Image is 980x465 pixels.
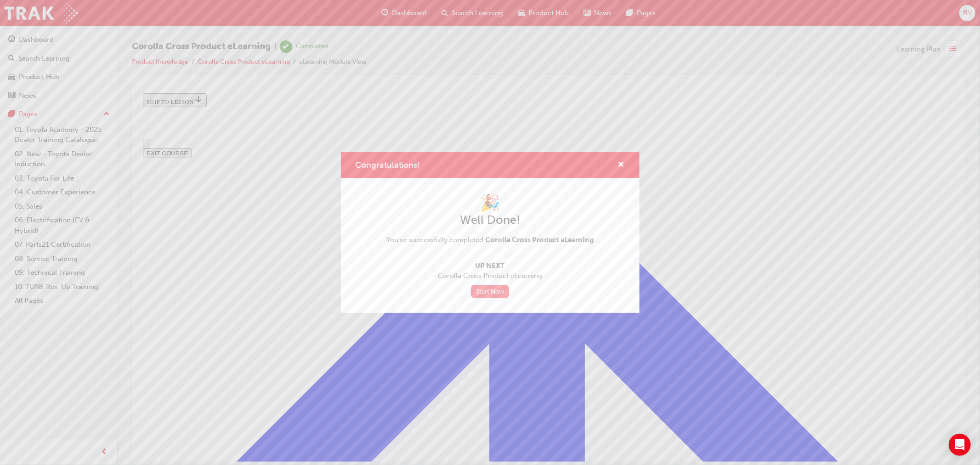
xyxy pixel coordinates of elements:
span: SKIP TO LESSON [7,9,64,16]
button: SKIP TO LESSON [4,4,68,17]
div: Open Intercom Messenger [949,434,971,456]
span: You've successfully completed [386,235,594,245]
button: cross-icon [618,159,625,171]
h2: Well Done! [386,213,594,227]
button: EXIT COURSE [4,59,52,68]
span: Corolla Cross Product eLearning [386,271,594,281]
span: Congratulations! [356,160,420,170]
span: Corolla Cross Product eLearning [485,236,594,244]
a: Start Now [471,285,510,298]
div: Congratulations! [341,152,640,312]
span: cross-icon [618,161,625,170]
button: Open navigation menu [4,49,11,59]
h1: 🎉 [386,193,594,213]
nav: Navigation menu [4,49,815,68]
span: Up Next [386,261,594,271]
